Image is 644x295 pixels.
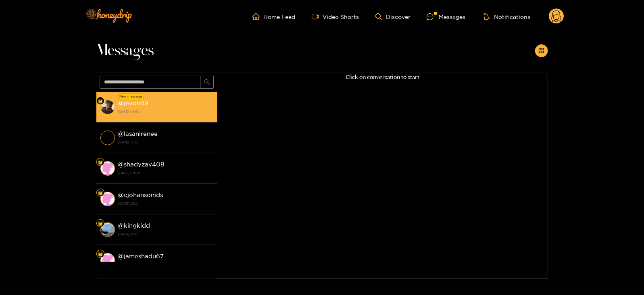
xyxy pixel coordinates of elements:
img: Fan Level [98,252,103,257]
img: conversation [100,161,115,176]
img: conversation [100,253,115,268]
strong: @ cjohansonids [118,191,163,198]
img: Fan Level [98,221,103,226]
img: conversation [100,192,115,206]
div: New message [119,93,144,99]
span: Messages [96,41,154,60]
strong: @ kingkidd [118,222,150,229]
strong: @ jameshadu67 [118,253,164,260]
strong: [DATE] 09:54 [118,108,213,115]
strong: [DATE] 23:01 [118,200,213,207]
img: conversation [100,131,115,145]
a: Home Feed [252,13,296,20]
span: search [204,79,210,86]
button: Notifications [481,12,533,21]
div: Messages [427,12,465,21]
span: video-camera [312,13,323,20]
button: search [201,76,214,89]
p: Click on conversation to start [217,73,548,82]
img: conversation [100,100,115,114]
img: conversation [100,222,115,237]
strong: @ lasanirenee [118,130,158,137]
strong: @ shadyzay408 [118,161,165,168]
span: home [252,13,264,20]
strong: @ jevon49 [118,100,149,106]
img: Fan Level [98,160,103,165]
a: Video Shorts [312,13,359,20]
span: appstore-add [538,48,544,54]
strong: [DATE] 23:01 [118,231,213,238]
strong: [DATE] 13:02 [118,139,213,146]
strong: [DATE] 00:32 [118,169,213,177]
button: appstore-add [535,44,548,57]
img: Fan Level [98,191,103,195]
img: Fan Level [98,99,103,104]
a: Discover [375,13,411,20]
strong: [DATE] 23:01 [118,261,213,268]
